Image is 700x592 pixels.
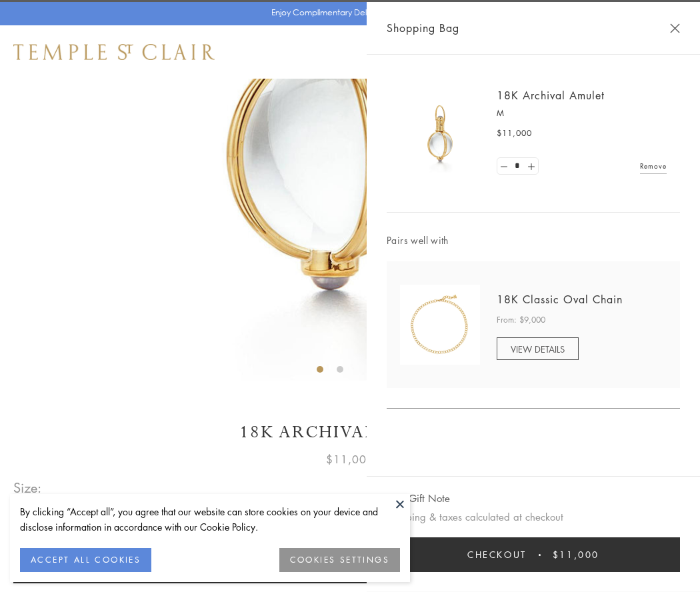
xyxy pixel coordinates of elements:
[511,343,565,355] span: VIEW DETAILS
[497,127,532,140] span: $11,000
[20,548,151,572] button: ACCEPT ALL COOKIES
[400,93,480,173] img: 18K Archival Amulet
[553,547,599,562] span: $11,000
[387,233,680,248] span: Pairs well with
[387,490,450,507] button: Add Gift Note
[524,158,537,175] a: Set quantity to 2
[497,158,511,175] a: Set quantity to 0
[387,19,459,37] span: Shopping Bag
[497,337,579,360] a: VIEW DETAILS
[497,88,605,103] a: 18K Archival Amulet
[497,313,545,327] span: From: $9,000
[13,477,43,499] span: Size:
[279,548,400,572] button: COOKIES SETTINGS
[467,547,527,562] span: Checkout
[497,292,623,307] a: 18K Classic Oval Chain
[326,451,374,468] span: $11,000
[20,504,400,535] div: By clicking “Accept all”, you agree that our website can store cookies on your device and disclos...
[640,159,667,173] a: Remove
[13,421,687,444] h1: 18K Archival Amulet
[271,6,423,19] p: Enjoy Complimentary Delivery & Returns
[387,537,680,572] button: Checkout $11,000
[13,44,215,60] img: Temple St. Clair
[670,23,680,33] button: Close Shopping Bag
[497,107,667,120] p: M
[400,285,480,365] img: N88865-OV18
[387,509,680,525] p: Shipping & taxes calculated at checkout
